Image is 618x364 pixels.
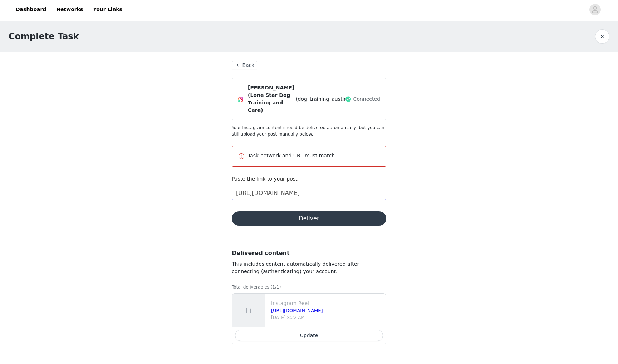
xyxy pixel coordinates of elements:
h1: Complete Task [9,30,79,43]
h3: Delivered content [232,249,386,257]
a: Your Links [89,1,127,18]
p: Your Instagram content should be delivered automatically, but you can still upload your post manu... [232,124,386,137]
p: Instagram Reel [271,300,383,307]
button: Back [232,61,257,69]
p: [DATE] 8:22 AM [271,314,383,321]
label: Paste the link to your post [232,176,298,182]
p: Task network and URL must match [248,152,380,159]
span: [PERSON_NAME] (Lone Star Dog Training and Care) [248,84,294,114]
span: This includes content automatically delivered after connecting (authenticating) your account. [232,261,359,274]
a: Networks [52,1,87,18]
a: Dashboard [11,1,50,18]
p: Total deliverables (1/1) [232,284,386,290]
span: (dog_training_austin) [296,95,349,103]
div: avatar [592,4,598,15]
img: Instagram Icon [238,97,244,102]
button: Deliver [232,211,386,226]
input: Paste the link to your content here [232,186,386,200]
span: Connected [353,95,380,103]
a: [URL][DOMAIN_NAME] [271,308,323,313]
button: Update [235,330,383,341]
